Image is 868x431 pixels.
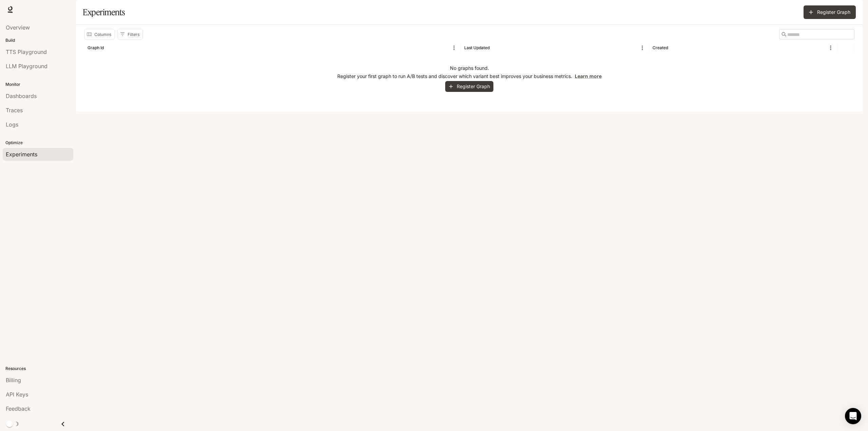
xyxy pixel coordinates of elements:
[117,29,143,40] button: Show filters
[84,29,115,40] button: Select columns
[337,73,602,80] p: Register your first graph to run A/B tests and discover which variant best improves your business...
[637,43,647,53] button: Menu
[779,29,854,39] div: Search
[845,408,861,424] div: Open Intercom Messenger
[490,43,501,53] button: Sort
[653,45,668,50] div: Created
[575,73,602,79] a: Learn more
[88,45,104,50] div: Graph Id
[449,43,459,53] button: Menu
[83,5,125,19] h1: Experiments
[450,65,489,72] p: No graphs found.
[445,81,493,92] button: Register Graph
[669,43,679,53] button: Sort
[105,43,115,53] button: Sort
[804,5,856,19] button: Register Graph
[826,43,836,53] button: Menu
[464,45,490,50] div: Last Updated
